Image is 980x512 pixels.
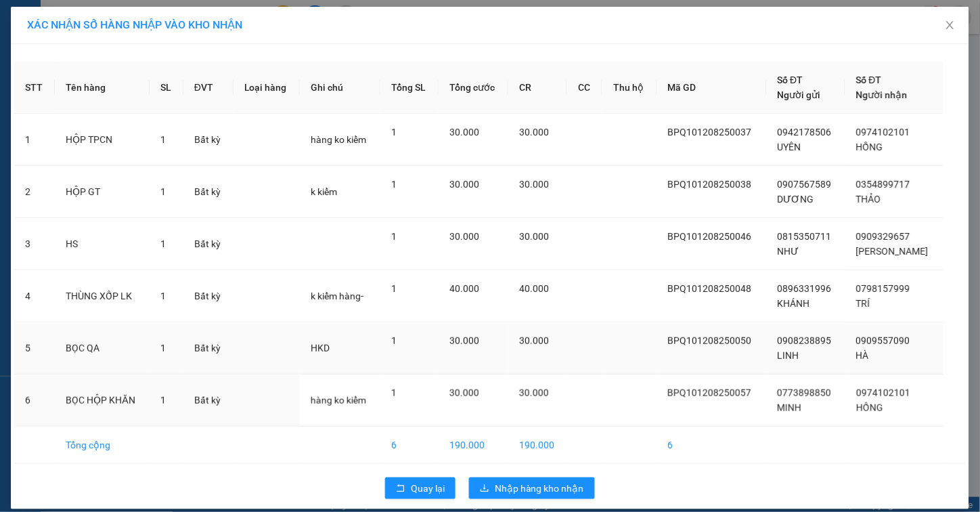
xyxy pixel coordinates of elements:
[856,298,870,309] span: TRÍ
[183,375,233,427] td: Bất kỳ
[311,134,366,145] span: hàng ko kiểm
[55,427,150,464] td: Tổng cộng
[778,387,832,398] span: 0773898850
[449,283,479,294] span: 40.000
[508,62,567,114] th: CR
[449,335,479,346] span: 30.000
[856,402,883,413] span: HỒNG
[14,322,55,375] td: 5
[668,335,752,346] span: BPQ101208250050
[508,427,567,464] td: 190.000
[668,127,752,137] span: BPQ101208250037
[856,127,910,137] span: 0974102101
[449,387,479,398] span: 30.000
[160,343,166,354] span: 1
[311,291,363,301] span: k kiểm hàng-
[385,477,455,499] button: rollbackQuay lại
[778,142,801,152] span: UYÊN
[391,387,397,398] span: 1
[449,179,479,190] span: 30.000
[657,427,767,464] td: 6
[778,231,832,242] span: 0815350711
[439,62,508,114] th: Tổng cước
[469,477,595,499] button: downloadNhập hàng kho nhận
[396,484,405,494] span: rollback
[668,231,752,242] span: BPQ101208250046
[55,114,150,166] td: HỘP TPCN
[856,387,910,398] span: 0974102101
[778,194,814,205] span: DƯƠNG
[778,127,832,137] span: 0942178506
[778,246,799,257] span: NHƯ
[160,134,166,145] span: 1
[55,62,150,114] th: Tên hàng
[300,62,380,114] th: Ghi chú
[233,62,300,114] th: Loại hàng
[856,74,882,85] span: Số ĐT
[183,322,233,375] td: Bất kỳ
[391,283,397,294] span: 1
[778,402,802,413] span: MINH
[519,335,549,346] span: 30.000
[449,231,479,242] span: 30.000
[14,114,55,166] td: 1
[778,298,810,309] span: KHÁNH
[856,194,881,205] span: THẢO
[55,375,150,427] td: BỌC HỘP KHĂN
[55,322,150,375] td: BỌC QA
[311,343,330,354] span: HKD
[602,62,656,114] th: Thu hộ
[160,291,166,301] span: 1
[160,238,166,249] span: 1
[519,283,549,294] span: 40.000
[14,62,55,114] th: STT
[668,283,752,294] span: BPQ101208250048
[657,62,767,114] th: Mã GD
[183,62,233,114] th: ĐVT
[14,166,55,218] td: 2
[945,20,956,30] span: close
[856,142,883,152] span: HỒNG
[391,335,397,346] span: 1
[778,89,821,100] span: Người gửi
[55,270,150,322] td: THÙNG XỐP LK
[14,375,55,427] td: 6
[55,166,150,218] td: HỘP GT
[778,283,832,294] span: 0896331996
[519,387,549,398] span: 30.000
[183,218,233,270] td: Bất kỳ
[668,179,752,190] span: BPQ101208250038
[391,231,397,242] span: 1
[778,74,803,85] span: Số ĐT
[14,270,55,322] td: 4
[391,179,397,190] span: 1
[778,335,832,346] span: 0908238895
[856,335,910,346] span: 0909557090
[778,179,832,190] span: 0907567589
[439,427,508,464] td: 190.000
[495,481,584,496] span: Nhập hàng kho nhận
[449,127,479,137] span: 30.000
[150,62,183,114] th: SL
[856,350,869,361] span: HÀ
[519,231,549,242] span: 30.000
[14,218,55,270] td: 3
[183,166,233,218] td: Bất kỳ
[391,127,397,137] span: 1
[519,179,549,190] span: 30.000
[856,231,910,242] span: 0909329657
[480,484,489,494] span: download
[160,186,166,197] span: 1
[311,186,337,197] span: k kiểm
[778,350,799,361] span: LINH
[311,395,366,406] span: hàng ko kiểm
[519,127,549,137] span: 30.000
[931,7,969,45] button: Close
[380,427,439,464] td: 6
[856,89,908,100] span: Người nhận
[856,179,910,190] span: 0354899717
[856,246,929,257] span: [PERSON_NAME]
[160,395,166,406] span: 1
[856,283,910,294] span: 0798157999
[411,481,445,496] span: Quay lại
